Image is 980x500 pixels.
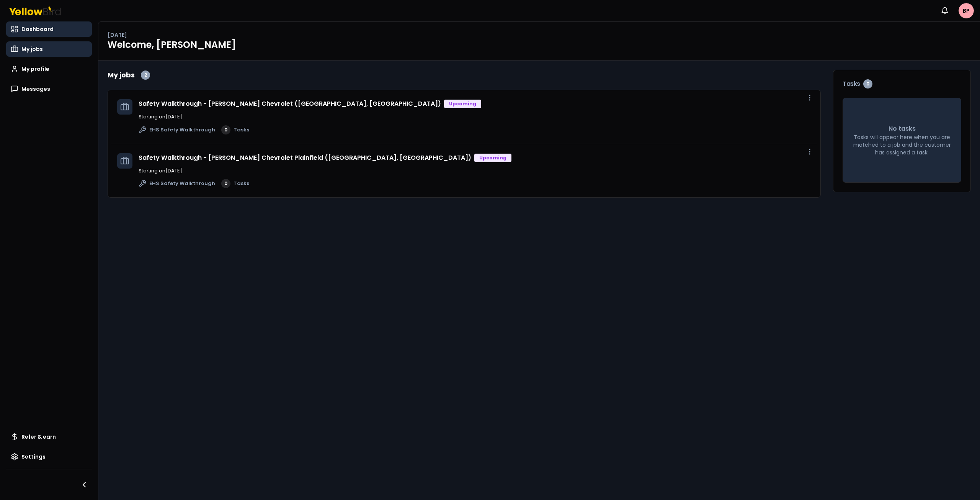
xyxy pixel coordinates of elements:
[139,99,441,108] a: Safety Walkthrough - [PERSON_NAME] Chevrolet ([GEOGRAPHIC_DATA], [GEOGRAPHIC_DATA])
[21,433,56,441] span: Refer & earn
[852,133,952,156] p: Tasks will appear here when you are matched to a job and the customer has assigned a task.
[889,124,916,133] p: No tasks
[843,79,961,89] h3: Tasks
[141,70,150,80] div: 2
[221,179,249,188] a: 0Tasks
[6,81,92,97] a: Messages
[221,125,249,134] a: 0Tasks
[6,21,92,37] a: Dashboard
[444,100,481,108] div: Upcoming
[474,154,511,162] div: Upcoming
[6,41,92,57] a: My jobs
[21,65,49,73] span: My profile
[139,153,471,162] a: Safety Walkthrough - [PERSON_NAME] Chevrolet Plainfield ([GEOGRAPHIC_DATA], [GEOGRAPHIC_DATA])
[6,449,92,464] a: Settings
[108,31,127,39] p: [DATE]
[21,45,43,53] span: My jobs
[6,61,92,77] a: My profile
[863,79,872,89] div: 0
[139,167,811,175] p: Starting on [DATE]
[149,180,215,187] span: EHS Safety Walkthrough
[21,453,46,461] span: Settings
[108,39,971,51] h1: Welcome, [PERSON_NAME]
[139,113,811,121] p: Starting on [DATE]
[959,3,974,18] span: BP
[6,429,92,444] a: Refer & earn
[221,179,230,188] div: 0
[221,125,230,134] div: 0
[21,25,54,33] span: Dashboard
[149,126,215,134] span: EHS Safety Walkthrough
[21,85,50,93] span: Messages
[108,70,135,80] h2: My jobs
